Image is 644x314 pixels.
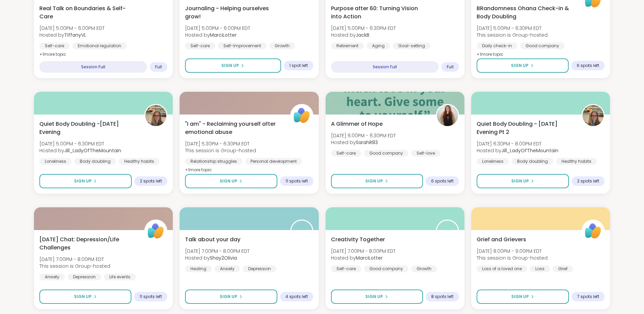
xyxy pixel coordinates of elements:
[64,147,121,154] b: Jill_LadyOfTheMountain
[477,140,558,147] span: [DATE] 6:30PM - 8:00PM EDT
[185,140,256,147] span: [DATE] 5:30PM - 6:30PM EDT
[437,105,458,126] img: SarahR83
[501,147,558,154] b: Jill_LadyOfTheMountain
[39,147,121,154] span: Hosted by
[286,294,308,299] span: 4 spots left
[218,42,266,49] div: Self-Improvement
[577,178,599,184] span: 2 spots left
[155,64,162,70] span: Full
[356,255,383,261] b: MarciLotter
[331,25,396,32] span: [DATE] 5:00PM - 6:30PM EDT
[331,42,364,49] div: Retirement
[331,255,395,261] span: Hosted by
[477,255,548,261] span: This session is Group-hosted
[411,150,440,157] div: Self-love
[185,120,282,136] span: "I am" - Reclaiming yourself after emotional abuse
[39,274,65,280] div: Anxiety
[39,263,110,269] span: This session is Group-hosted
[331,132,396,139] span: [DATE] 6:00PM - 6:30PM EDT
[331,174,423,188] button: Sign Up
[140,294,162,299] span: 11 spots left
[511,63,529,69] span: Sign Up
[477,120,574,136] span: Quiet Body Doubling - [DATE] Evening Pt 2
[185,4,282,21] span: Journaling - Helping ourselves grow!
[553,265,573,272] div: Grief
[39,140,121,147] span: [DATE] 5:00PM - 6:30PM EDT
[477,25,548,32] span: [DATE] 5:00PM - 6:30PM EDT
[477,235,526,244] span: Grief and Grievers
[331,235,385,244] span: Creativity Together
[447,64,454,70] span: Full
[185,255,250,261] span: Hosted by
[286,178,308,184] span: 11 spots left
[431,294,454,299] span: 8 spots left
[291,221,312,242] img: Shay2Olivia
[520,42,565,49] div: Good company
[477,248,548,255] span: [DATE] 8:00PM - 9:00PM EDT
[331,150,361,157] div: Self-care
[145,221,166,242] img: ShareWell
[331,290,423,304] button: Sign Up
[145,105,166,126] img: Jill_LadyOfTheMountain
[477,147,558,154] span: Hosted by
[477,158,509,165] div: Loneliness
[331,248,395,255] span: [DATE] 7:00PM - 8:00PM EDT
[243,265,276,272] div: Depression
[365,178,383,184] span: Sign Up
[39,32,105,38] span: Hosted by
[245,158,302,165] div: Personal development
[477,174,569,188] button: Sign Up
[477,32,548,38] span: This session is Group-hosted
[477,290,569,304] button: Sign Up
[331,265,361,272] div: Self-care
[356,139,378,146] b: SarahR83
[289,63,308,68] span: 1 spot left
[356,32,369,38] b: JackB
[185,248,250,255] span: [DATE] 7:00PM - 8:00PM EDT
[556,158,597,165] div: Healthy habits
[411,265,437,272] div: Growth
[477,265,527,272] div: Loss of a loved one
[39,235,137,252] span: [DATE] Chat: Depression/Life Challenges
[393,42,430,49] div: Goal-setting
[185,290,277,304] button: Sign Up
[331,120,383,128] span: A Glimmer of Hope
[185,32,250,38] span: Hosted by
[39,174,132,188] button: Sign Up
[39,158,72,165] div: Loneliness
[511,178,529,184] span: Sign Up
[185,147,256,154] span: This session is Group-hosted
[331,32,396,38] span: Hosted by
[331,4,428,21] span: Purpose after 60: Turning Vision into Action
[511,294,529,300] span: Sign Up
[331,139,396,146] span: Hosted by
[185,25,250,32] span: [DATE] 5:00PM - 6:00PM EDT
[74,294,92,300] span: Sign Up
[74,178,92,184] span: Sign Up
[210,255,237,261] b: Shay2Olivia
[72,42,127,49] div: Emotional regulation
[140,178,162,184] span: 2 spots left
[39,42,70,49] div: Self-care
[74,158,116,165] div: Body doubling
[39,120,137,136] span: Quiet Body Doubling -[DATE] Evening
[291,105,312,126] img: ShareWell
[221,63,239,69] span: Sign Up
[367,42,390,49] div: Aging
[210,32,237,38] b: MarciLotter
[39,290,131,304] button: Sign Up
[437,221,458,242] img: MarciLotter
[220,294,237,300] span: Sign Up
[477,42,517,49] div: Daily check-in
[512,158,553,165] div: Body doubling
[477,58,569,73] button: Sign Up
[185,158,242,165] div: Relationship struggles
[104,274,136,280] div: Life events
[68,274,101,280] div: Depression
[269,42,295,49] div: Growth
[39,256,110,263] span: [DATE] 7:00PM - 8:00PM EDT
[185,235,240,244] span: Talk about your day
[364,150,408,157] div: Good company
[583,105,604,126] img: Jill_LadyOfTheMountain
[39,25,105,32] span: [DATE] 5:00PM - 6:00PM EDT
